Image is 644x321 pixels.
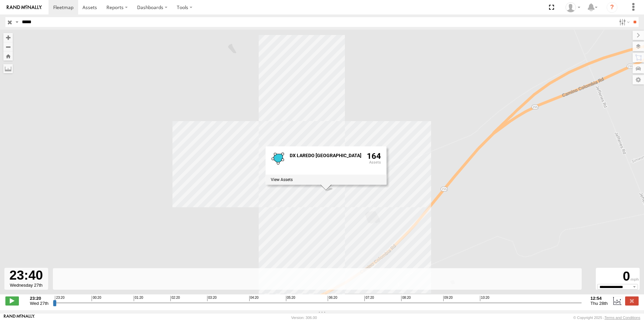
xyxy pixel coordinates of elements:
[443,296,453,301] span: 09:20
[590,296,608,301] strong: 12:54
[14,17,20,27] label: Search Query
[92,296,101,301] span: 00:20
[367,152,381,173] div: 164
[328,296,337,301] span: 06:20
[5,296,19,305] label: Play/Stop
[597,269,639,284] div: 0
[401,296,411,301] span: 08:20
[55,296,64,301] span: 23:20
[249,296,259,301] span: 04:20
[134,296,143,301] span: 01:20
[573,316,640,320] div: © Copyright 2025 -
[563,2,583,12] div: Caseta Laredo TX
[7,5,42,10] img: rand-logo.svg
[3,64,13,73] label: Measure
[30,296,49,301] strong: 23:20
[616,17,631,27] label: Search Filter Options
[271,177,293,182] label: View assets associated with this fence
[30,301,49,306] span: Wed 27th Aug 2025
[607,2,617,13] i: ?
[625,296,639,305] label: Close
[3,51,13,61] button: Zoom Home
[290,153,361,158] div: Fence Name - DX LAREDO TX
[3,42,13,51] button: Zoom out
[4,314,35,321] a: Visit our Website
[291,316,317,320] div: Version: 306.00
[633,75,644,84] label: Map Settings
[480,296,489,301] span: 10:20
[3,33,13,42] button: Zoom in
[605,316,640,320] a: Terms and Conditions
[364,296,374,301] span: 07:20
[590,301,608,306] span: Thu 28th Aug 2025
[170,296,180,301] span: 02:20
[286,296,295,301] span: 05:20
[207,296,217,301] span: 03:20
